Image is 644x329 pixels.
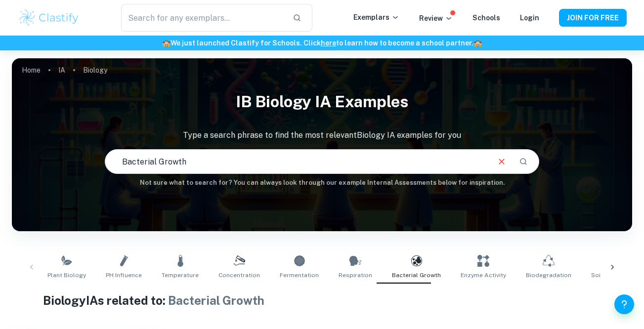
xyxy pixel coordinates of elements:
[18,8,81,28] img: Clastify logo
[526,271,571,280] span: Biodegradation
[280,271,319,280] span: Fermentation
[472,14,500,22] a: Schools
[614,294,634,314] button: Help and Feedback
[321,39,336,47] a: here
[121,4,284,32] input: Search for any exemplars...
[43,291,601,309] h1: Biology IAs related to:
[12,86,632,118] h1: IB Biology IA examples
[106,271,142,280] span: pH Influence
[58,63,65,77] a: IA
[105,148,488,175] input: E.g. photosynthesis, coffee and protein, HDI and diabetes...
[168,293,264,307] span: Bacterial Growth
[461,271,506,280] span: Enzyme Activity
[22,63,41,77] a: Home
[47,271,86,280] span: Plant Biology
[492,152,511,171] button: Clear
[392,271,441,280] span: Bacterial Growth
[12,129,632,141] p: Type a search phrase to find the most relevant Biology IA examples for you
[559,9,627,27] button: JOIN FOR FREE
[162,271,199,280] span: Temperature
[419,13,453,24] p: Review
[218,271,260,280] span: Concentration
[162,39,171,47] span: 🏫
[83,65,107,76] p: Biology
[515,153,532,170] button: Search
[12,178,632,188] h6: Not sure what to search for? You can always look through our example Internal Assessments below f...
[353,12,399,23] p: Exemplars
[2,38,642,48] h6: We just launched Clastify for Schools. Click to learn how to become a school partner.
[339,271,372,280] span: Respiration
[520,14,539,22] a: Login
[473,39,482,47] span: 🏫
